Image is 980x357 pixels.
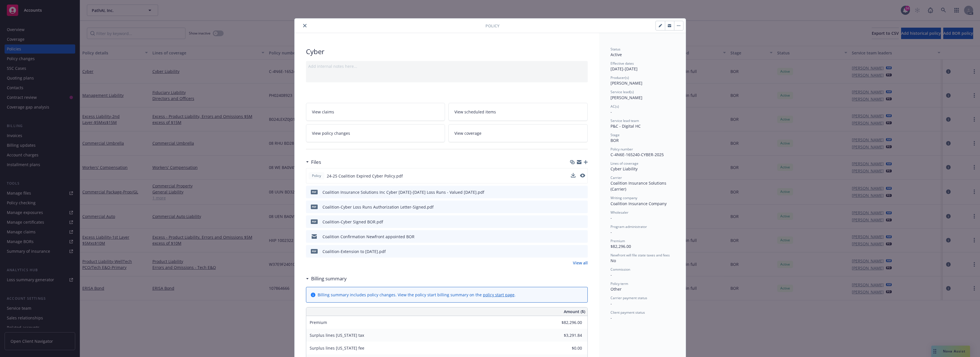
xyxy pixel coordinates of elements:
[580,173,585,179] button: preview file
[548,318,585,327] input: 0.00
[571,204,576,210] button: download file
[448,103,588,121] a: View scheduled items
[311,205,318,209] span: pdf
[311,219,318,224] span: pdf
[580,204,585,210] button: preview file
[580,219,585,225] button: preview file
[611,244,631,249] span: $82,296.00
[311,173,322,178] span: Policy
[483,292,514,297] a: policy start page
[306,47,588,56] div: Cyber
[611,166,674,172] div: Cyber Liability
[580,234,585,240] button: preview file
[611,210,628,215] span: Wholesaler
[571,248,576,254] button: download file
[611,301,612,306] span: -
[611,215,612,221] span: -
[580,189,585,195] button: preview file
[611,147,633,152] span: Policy number
[611,195,637,200] span: Writing company
[322,204,434,210] div: Coalition-Cyber Loss Runs Authorization Letter-Signed.pdf
[611,89,634,94] span: Service lead(s)
[571,173,575,178] button: download file
[311,249,318,253] span: pdf
[318,292,516,298] div: Billing summary includes policy changes. View the policy start billing summary on the .
[611,109,612,115] span: -
[611,258,616,263] span: No
[571,219,576,225] button: download file
[611,138,619,143] span: BOR
[611,238,625,243] span: Premium
[611,201,667,206] span: Coalition Insurance Company
[580,174,585,178] button: preview file
[312,130,350,136] span: View policy changes
[611,132,620,137] span: Stage
[571,173,575,179] button: download file
[311,158,321,166] h3: Files
[311,190,318,194] span: pdf
[308,63,585,69] div: Add internal notes here...
[301,22,308,29] button: close
[571,189,576,195] button: download file
[311,275,347,282] h3: Billing summary
[327,173,403,179] span: 24-25 Coalition Expired Cyber Policy.pdf
[611,95,642,100] span: [PERSON_NAME]
[611,152,664,157] span: C-4N6E-165240-CYBER-2025
[611,61,674,72] div: [DATE] - [DATE]
[611,229,612,235] span: -
[611,272,612,278] span: -
[571,234,576,240] button: download file
[306,275,347,282] div: Billing summary
[573,260,588,266] a: View all
[611,47,620,52] span: Status
[310,345,364,351] span: Surplus lines [US_STATE] fee
[306,103,445,121] a: View claims
[322,248,386,254] div: Coalition-Extension to [DATE].pdf
[611,180,667,192] span: Coalition Insurance Solutions (Carrier)
[611,295,647,300] span: Carrier payment status
[564,309,585,315] span: Amount ($)
[306,158,321,166] div: Files
[310,332,364,338] span: Surplus lines [US_STATE] tax
[548,344,585,352] input: 0.00
[611,80,642,86] span: [PERSON_NAME]
[611,161,638,166] span: Lines of coverage
[580,248,585,254] button: preview file
[611,61,634,66] span: Effective dates
[611,281,628,286] span: Policy term
[611,253,670,258] span: Newfront will file state taxes and fees
[548,331,585,340] input: 0.00
[454,130,481,136] span: View coverage
[611,286,622,292] span: Other
[611,310,645,315] span: Client payment status
[611,175,622,180] span: Carrier
[310,320,327,325] span: Premium
[322,219,383,225] div: Coalition-Cyber Signed BOR.pdf
[611,267,630,272] span: Commission
[611,123,641,129] span: P&C - Digital HC
[306,124,445,142] a: View policy changes
[322,189,484,195] div: Coalition Insurance Solutions Inc Cyber [DATE]-[DATE] Loss Runs - Valued [DATE].pdf
[448,124,588,142] a: View coverage
[611,315,612,321] span: -
[322,234,415,240] div: Coalition Confirmation Newfront appointed BOR
[611,52,622,57] span: Active
[611,104,619,109] span: AC(s)
[454,109,496,115] span: View scheduled items
[611,75,629,80] span: Producer(s)
[611,118,639,123] span: Service lead team
[485,23,499,29] span: Policy
[611,224,647,229] span: Program administrator
[312,109,334,115] span: View claims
